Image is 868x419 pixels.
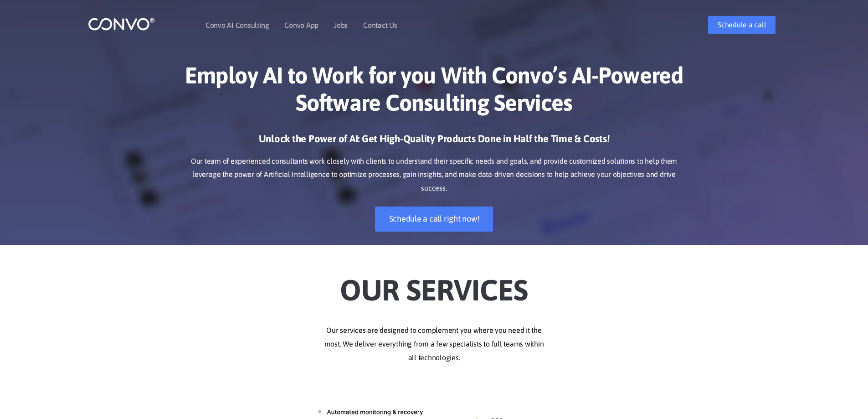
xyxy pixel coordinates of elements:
a: Convo App [284,21,318,29]
a: Jobs [334,21,348,29]
p: Our team of experienced consultants work closely with clients to understand their specific needs ... [181,155,687,196]
a: Schedule a call [708,16,776,34]
a: Contact Us [363,21,397,29]
h3: Unlock the Power of AI: Get High-Quality Products Done in Half the Time & Costs! [181,132,687,152]
h1: Employ AI to Work for you With Convo’s AI-Powered Software Consulting Services [181,62,687,123]
a: Convo AI Consulting [205,21,269,29]
p: Our services are designed to complement you where you need it the most. We deliver everything fro... [181,324,687,365]
h2: Our Services [181,259,687,310]
a: Schedule a call right now! [375,207,493,232]
img: logo_1.png [88,17,155,31]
